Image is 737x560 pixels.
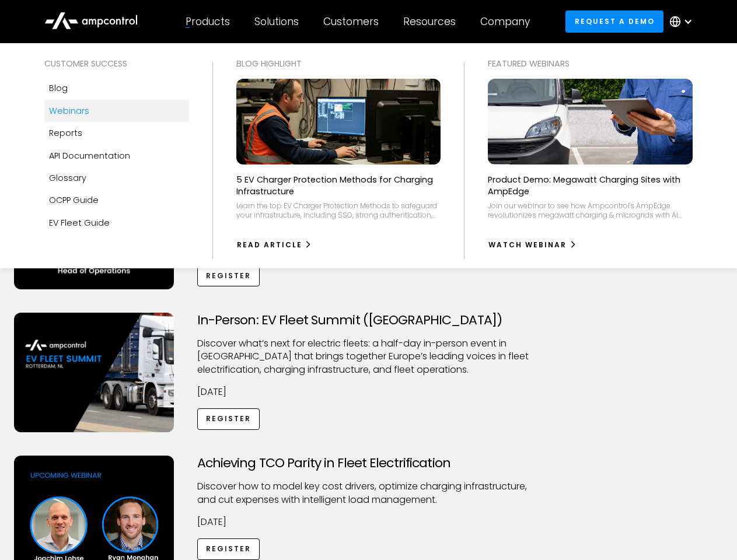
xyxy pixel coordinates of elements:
h3: Achieving TCO Parity in Fleet Electrification [197,456,540,471]
div: Learn the top EV Charger Protection Methods to safeguard your infrastructure, including SSO, stro... [236,201,441,219]
div: Glossary [49,171,86,184]
div: Company [480,15,530,28]
a: Read Article [236,236,313,254]
a: watch webinar [488,236,577,254]
div: Reports [49,127,82,139]
div: Blog [49,82,68,94]
a: Register [197,265,260,286]
div: Featured webinars [488,57,693,70]
div: Blog Highlight [236,57,441,70]
a: Glossary [44,167,189,189]
div: Read Article [237,240,302,250]
a: Blog [44,77,189,99]
a: EV Fleet Guide [44,212,189,234]
div: Customer success [44,57,189,70]
a: Reports [44,122,189,144]
div: API Documentation [49,149,130,162]
p: ​Discover what’s next for electric fleets: a half-day in-person event in [GEOGRAPHIC_DATA] that b... [197,337,540,376]
h3: In-Person: EV Fleet Summit ([GEOGRAPHIC_DATA]) [197,313,540,328]
a: Register [197,538,260,560]
div: Solutions [254,15,299,28]
p: 5 EV Charger Protection Methods for Charging Infrastructure [236,174,441,197]
p: [DATE] [197,386,540,398]
p: Product Demo: Megawatt Charging Sites with AmpEdge [488,174,693,197]
p: Discover how to model key cost drivers, optimize charging infrastructure, and cut expenses with i... [197,480,540,506]
div: Resources [403,15,456,28]
div: Webinars [49,104,89,117]
div: EV Fleet Guide [49,216,110,229]
a: OCPP Guide [44,189,189,211]
div: Customers [323,15,379,28]
div: Products [186,15,230,28]
a: Webinars [44,100,189,122]
a: Register [197,408,260,430]
div: OCPP Guide [49,194,99,206]
div: Join our webinar to see how Ampcontrol's AmpEdge revolutionizes megawatt charging & microgrids wi... [488,201,693,219]
p: [DATE] [197,516,540,528]
a: Request a demo [565,10,663,32]
div: watch webinar [488,240,567,250]
a: API Documentation [44,145,189,167]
